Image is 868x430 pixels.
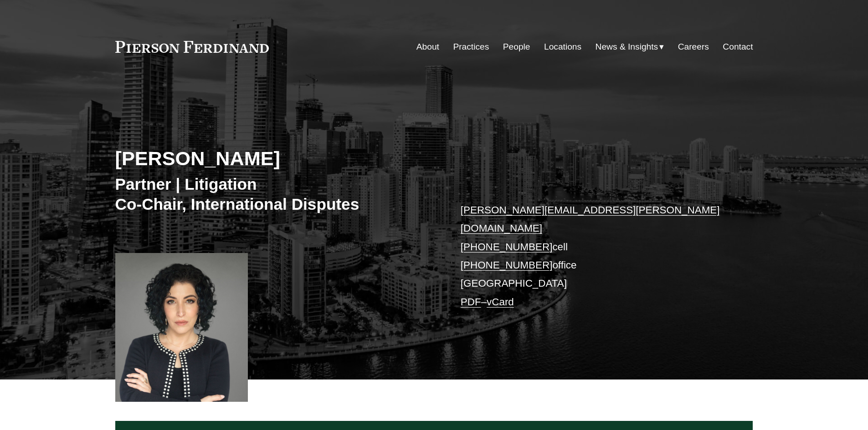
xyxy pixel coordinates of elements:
a: PDF [461,296,481,308]
a: [PHONE_NUMBER] [461,259,553,271]
h3: Partner | Litigation Co-Chair, International Disputes [115,174,434,214]
a: [PERSON_NAME][EMAIL_ADDRESS][PERSON_NAME][DOMAIN_NAME] [461,204,720,234]
a: Careers [678,38,709,56]
p: cell office [GEOGRAPHIC_DATA] – [461,201,726,311]
a: folder dropdown [596,38,664,56]
a: Contact [723,38,753,56]
a: vCard [487,296,514,308]
span: News & Insights [596,39,658,55]
a: Locations [544,38,581,56]
a: [PHONE_NUMBER] [461,241,553,253]
a: Practices [453,38,489,56]
a: People [503,38,530,56]
a: About [416,38,439,56]
h2: [PERSON_NAME] [115,147,434,170]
